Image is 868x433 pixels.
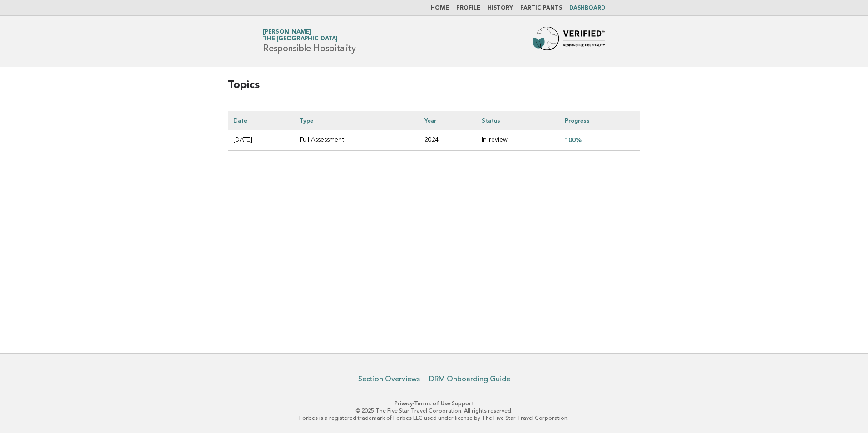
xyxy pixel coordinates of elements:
img: Forbes Travel Guide [533,27,605,56]
a: Home [431,5,449,11]
a: DRM Onboarding Guide [429,374,510,384]
th: Type [294,111,419,130]
a: Privacy [395,400,413,407]
h1: Responsible Hospitality [263,30,355,53]
th: Date [228,111,294,130]
a: Profile [456,5,480,11]
p: Forbes is a registered trademark of Forbes LLC used under license by The Five Star Travel Corpora... [156,414,712,422]
p: © 2025 The Five Star Travel Corporation. All rights reserved. [156,407,712,414]
td: In-review [476,130,559,151]
a: Terms of Use [414,400,450,407]
td: [DATE] [228,130,294,151]
a: 100% [565,136,582,143]
a: Section Overviews [358,374,420,384]
a: Participants [520,5,562,11]
a: Support [452,400,474,407]
a: History [488,5,513,11]
td: Full Assessment [294,130,419,151]
td: 2024 [419,130,476,151]
th: Status [476,111,559,130]
th: Year [419,111,476,130]
a: [PERSON_NAME]The [GEOGRAPHIC_DATA] [263,29,338,42]
a: Dashboard [569,5,605,11]
span: The [GEOGRAPHIC_DATA] [263,36,338,42]
th: Progress [559,111,640,130]
p: · · [156,400,712,407]
h2: Topics [228,78,640,100]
